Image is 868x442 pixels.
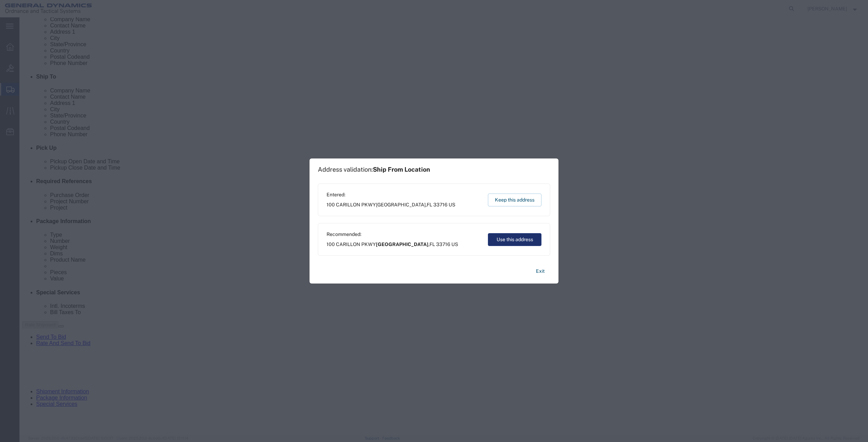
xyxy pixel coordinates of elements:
[488,233,541,246] button: Use this address
[530,265,550,277] button: Exit
[429,242,435,247] span: FL
[427,202,432,207] span: FL
[488,194,541,206] button: Keep this address
[373,166,430,173] span: Ship From Location
[376,242,428,247] span: [GEOGRAPHIC_DATA]
[318,166,430,173] h1: Address validation:
[327,191,455,198] span: Entered:
[449,202,455,207] span: US
[376,202,426,207] span: [GEOGRAPHIC_DATA]
[327,241,458,248] span: 100 CARILLON PKWY ,
[327,231,458,238] span: Recommended:
[436,242,450,247] span: 33716
[451,242,458,247] span: US
[433,202,448,207] span: 33716
[327,201,455,208] span: 100 CARILLON PKWY ,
